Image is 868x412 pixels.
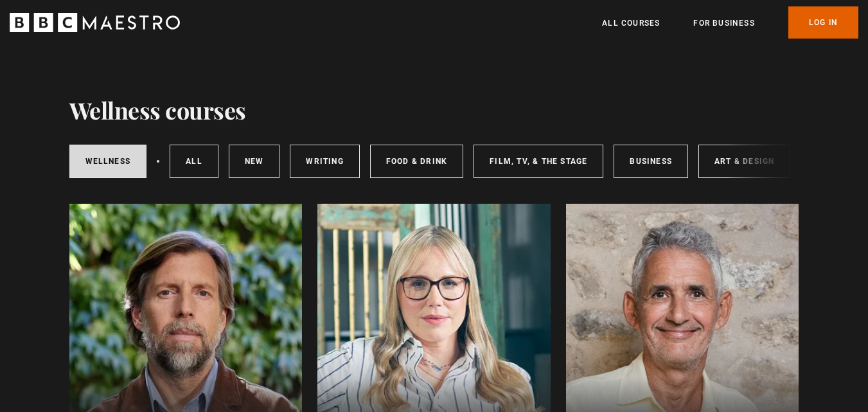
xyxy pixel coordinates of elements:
[69,96,246,123] h1: Wellness courses
[69,145,147,178] a: Wellness
[290,145,359,178] a: Writing
[614,145,688,178] a: Business
[602,17,660,30] a: All Courses
[370,145,463,178] a: Food & Drink
[10,13,180,32] svg: BBC Maestro
[788,6,858,39] a: Log In
[693,17,754,30] a: For business
[602,6,858,39] nav: Primary
[229,145,280,178] a: New
[698,145,790,178] a: Art & Design
[170,145,218,178] a: All
[474,145,603,178] a: Film, TV, & The Stage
